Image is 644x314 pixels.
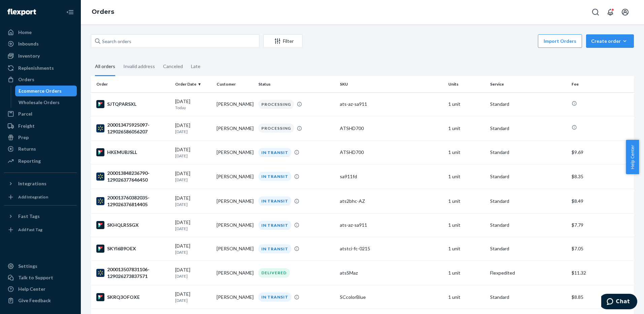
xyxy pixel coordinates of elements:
[258,268,290,277] div: DELIVERED
[4,272,77,283] button: Talk to Support
[18,146,36,152] div: Returns
[214,92,256,116] td: [PERSON_NAME]
[15,86,77,96] a: Ecommerce Orders
[91,76,172,92] th: Order
[175,129,212,134] p: [DATE]
[18,123,35,129] div: Freight
[604,5,617,19] button: Open notifications
[175,297,212,303] p: [DATE]
[258,292,291,302] div: IN TRANSIT
[175,249,212,255] p: [DATE]
[446,164,487,189] td: 1 unit
[490,294,566,301] p: Standard
[446,92,487,116] td: 1 unit
[19,88,62,94] div: Ecommerce Orders
[589,5,602,19] button: Open Search Box
[487,76,569,92] th: Service
[15,97,77,108] a: Wholesale Orders
[4,132,77,143] a: Prep
[18,40,39,47] div: Inbounds
[340,125,443,132] div: ATSHD700
[258,148,291,157] div: IN TRANSIT
[258,196,291,206] div: IN TRANSIT
[258,100,294,109] div: PROCESSING
[340,149,443,156] div: ATSHD700
[96,245,170,253] div: SKYI6B9OEX
[18,263,37,270] div: Settings
[18,111,32,117] div: Parcel
[18,274,53,281] div: Talk to Support
[4,108,77,119] a: Parcel
[19,99,60,106] div: Wholesale Orders
[4,261,77,272] a: Settings
[163,58,183,75] div: Canceled
[18,213,40,220] div: Fast Tags
[175,266,212,279] div: [DATE]
[18,134,29,141] div: Prep
[490,125,566,132] p: Standard
[214,140,256,164] td: [PERSON_NAME]
[18,227,42,232] div: Add Fast Tag
[214,261,256,285] td: [PERSON_NAME]
[4,156,77,166] a: Reporting
[95,58,115,76] div: All orders
[4,295,77,306] button: Give Feedback
[258,244,291,253] div: IN TRANSIT
[258,172,291,181] div: IN TRANSIT
[340,270,443,276] div: atsSMaz
[4,192,77,202] a: Add Integration
[7,9,36,15] img: Flexport logo
[92,8,114,15] a: Orders
[175,153,212,159] p: [DATE]
[569,213,634,237] td: $7.79
[96,194,170,208] div: 200013760382035-129026376814405
[626,140,639,174] button: Help Center
[256,76,337,92] th: Status
[4,144,77,154] a: Returns
[618,5,632,19] button: Open account menu
[175,219,212,231] div: [DATE]
[175,273,212,279] p: [DATE]
[4,121,77,131] a: Freight
[446,189,487,213] td: 1 unit
[4,224,77,235] a: Add Fast Tag
[490,222,566,228] p: Standard
[4,27,77,38] a: Home
[569,189,634,213] td: $8.49
[96,266,170,280] div: 200013507831106-129026273837571
[490,245,566,252] p: Standard
[446,237,487,260] td: 1 unit
[340,173,443,180] div: sa911fd
[446,140,487,164] td: 1 unit
[601,294,637,311] iframe: Opens a widget where you can chat to one of our agents
[340,222,443,228] div: ats-az-sa911
[446,213,487,237] td: 1 unit
[96,170,170,183] div: 200013848236790-129026377646450
[214,285,256,309] td: [PERSON_NAME]
[18,158,41,164] div: Reporting
[175,146,212,159] div: [DATE]
[172,76,214,92] th: Order Date
[586,34,634,48] button: Create order
[264,38,302,44] div: Filter
[18,194,48,200] div: Add Integration
[175,98,212,111] div: [DATE]
[4,284,77,294] a: Help Center
[569,261,634,285] td: $11.32
[214,213,256,237] td: [PERSON_NAME]
[490,198,566,205] p: Standard
[263,34,302,48] button: Filter
[337,76,446,92] th: SKU
[258,124,294,133] div: PROCESSING
[96,148,170,156] div: HKEMUBJSLL
[175,291,212,303] div: [DATE]
[18,65,54,71] div: Replenishments
[175,177,212,183] p: [DATE]
[18,53,40,59] div: Inventory
[569,285,634,309] td: $8.85
[490,270,566,276] p: Flexpedited
[340,101,443,107] div: ats-az-sa911
[18,29,32,36] div: Home
[4,38,77,49] a: Inbounds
